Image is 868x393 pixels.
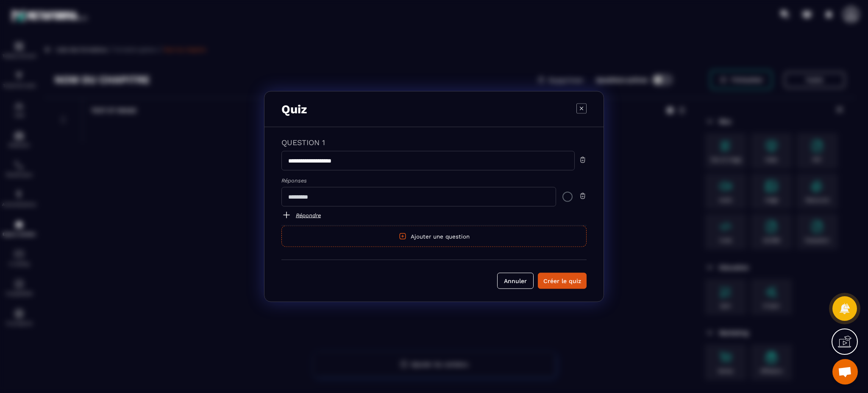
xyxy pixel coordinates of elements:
a: Ouvrir le chat [832,359,858,385]
button: Annuler [497,273,534,289]
label: QUESTION 1 [281,138,325,147]
button: Ajouter une question [281,226,587,247]
h3: Quiz [281,102,307,116]
button: Créer le quiz [538,273,587,289]
a: Répondre [281,210,587,220]
div: Créer le quiz [543,277,581,285]
img: trash [579,192,587,200]
h6: Réponses [281,177,587,184]
img: plus [281,210,292,220]
img: setting [399,233,406,240]
img: trash [579,156,587,164]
